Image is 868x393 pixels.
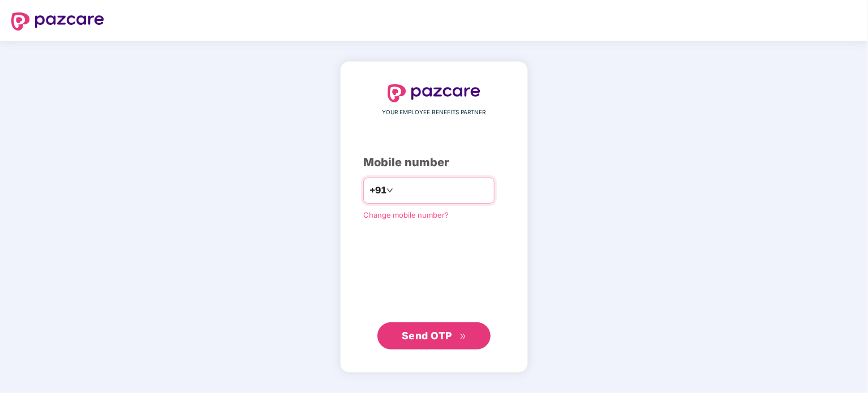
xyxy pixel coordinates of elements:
[377,322,491,349] button: Send OTPdouble-right
[369,183,386,197] span: +91
[363,210,449,219] a: Change mobile number?
[402,330,452,342] span: Send OTP
[459,333,467,340] span: double-right
[386,187,393,194] span: down
[363,154,505,171] div: Mobile number
[11,12,104,31] img: logo
[383,108,486,117] span: YOUR EMPLOYEE BENEFITS PARTNER
[388,84,480,102] img: logo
